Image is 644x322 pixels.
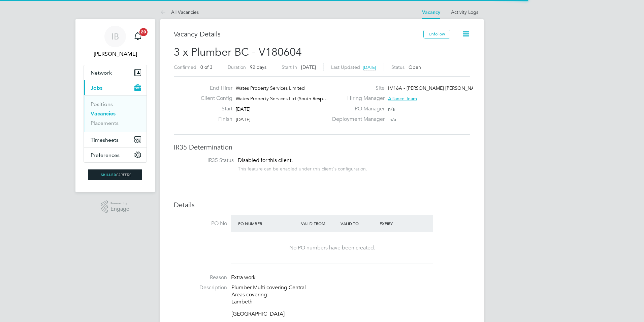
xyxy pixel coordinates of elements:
label: PO No [174,220,227,227]
p: Plumber Multi covering Central Areas covering: Lambeth [231,284,470,305]
div: PO Number [236,217,299,230]
span: n/a [389,116,396,123]
span: Engage [110,206,129,212]
span: [DATE] [301,64,316,70]
label: Start [195,105,232,112]
a: All Vacancies [160,9,199,15]
p: [GEOGRAPHIC_DATA] [231,311,470,318]
div: Valid To [339,217,378,230]
span: [DATE] [236,116,251,123]
a: IB[PERSON_NAME] [84,26,147,58]
label: Duration [228,64,246,70]
h3: Vacancy Details [174,30,423,38]
h3: IR35 Determination [174,143,470,152]
div: No PO numbers have been created. [238,244,426,251]
label: Confirmed [174,64,196,70]
span: Extra work [231,274,256,281]
label: Deployment Manager [328,116,385,123]
label: Site [328,85,385,92]
label: Reason [174,274,227,281]
span: Timesheets [91,137,119,143]
span: Jobs [91,85,102,91]
button: Preferences [84,147,147,162]
nav: Main navigation [75,19,155,192]
label: Description [174,284,227,291]
span: Alliance Team [388,96,417,102]
button: Jobs [84,80,147,95]
label: Status [391,64,405,70]
span: Disabled for this client. [238,157,293,164]
label: Start In [282,64,297,70]
a: Placements [91,120,119,126]
span: [DATE] [236,106,251,112]
span: [DATE] [363,64,376,70]
a: Vacancies [91,110,116,117]
button: Network [84,65,147,80]
span: Open [409,64,421,70]
a: Positions [91,101,113,107]
span: Wates Property Services Ltd (South Resp… [236,96,328,102]
span: IB [111,32,119,41]
div: This feature can be enabled under this client's configuration. [238,164,367,172]
img: skilledcareers-logo-retina.png [88,169,142,180]
span: 92 days [250,64,266,70]
span: 0 of 3 [200,64,213,70]
span: n/a [388,106,395,112]
a: Vacancy [422,9,440,15]
button: Unfollow [423,30,450,38]
div: Jobs [84,95,147,132]
span: Isabelle Blackhall [84,50,147,58]
a: Powered byEngage [101,200,130,213]
span: Preferences [91,152,120,158]
label: Last Updated [331,64,360,70]
span: Powered by [110,200,129,206]
label: End Hirer [195,85,232,92]
label: Hiring Manager [328,95,385,102]
label: Client Config [195,95,232,102]
label: PO Manager [328,105,385,112]
a: Go to home page [84,169,147,180]
span: IM16A - [PERSON_NAME] [PERSON_NAME] - WORKWISE- N… [388,85,524,91]
a: 20 [131,26,144,47]
button: Timesheets [84,132,147,147]
label: Finish [195,116,232,123]
div: Valid From [299,217,339,230]
h3: Details [174,200,470,209]
span: Network [91,70,112,76]
span: 3 x Plumber BC - V180604 [174,46,302,59]
label: IR35 Status [181,157,234,164]
span: 20 [139,28,148,36]
a: Activity Logs [451,9,478,15]
div: Expiry [378,217,417,230]
span: Wates Property Services Limited [236,85,305,91]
